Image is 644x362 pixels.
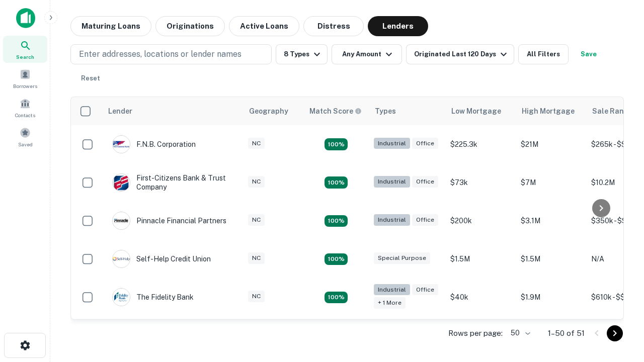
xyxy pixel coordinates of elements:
[594,282,644,330] iframe: Chat Widget
[374,284,410,296] div: Industrial
[412,214,438,226] div: Office
[369,97,445,125] th: Types
[15,111,35,119] span: Contacts
[113,250,130,267] img: picture
[607,325,623,341] button: Go to next page
[3,123,47,150] a: Saved
[374,252,430,264] div: Special Purpose
[74,68,107,88] button: Reset
[309,106,360,117] h6: Match Score
[112,135,196,153] div: F.n.b. Corporation
[516,240,586,278] td: $1.5M
[248,291,265,302] div: NC
[516,202,586,240] td: $3.1M
[332,44,402,64] button: Any Amount
[248,176,265,188] div: NC
[248,214,265,226] div: NC
[16,53,34,61] span: Search
[325,253,348,265] div: Matching Properties: 11, hasApolloMatch: undefined
[374,297,406,309] div: + 1 more
[113,289,130,306] img: picture
[248,252,265,264] div: NC
[451,105,501,117] div: Low Mortgage
[229,16,299,36] button: Active Loans
[414,48,510,60] div: Originated Last 120 Days
[445,240,516,278] td: $1.5M
[445,125,516,163] td: $225.3k
[79,48,242,60] p: Enter addresses, locations or lender names
[309,106,362,117] div: Capitalize uses an advanced AI algorithm to match your search with the best lender. The match sco...
[18,140,33,148] span: Saved
[112,173,233,192] div: First-citizens Bank & Trust Company
[448,327,503,339] p: Rows per page:
[507,326,532,340] div: 50
[113,174,130,191] img: picture
[445,163,516,202] td: $73k
[325,138,348,150] div: Matching Properties: 9, hasApolloMatch: undefined
[3,36,47,63] a: Search
[3,65,47,92] a: Borrowers
[303,97,369,125] th: Capitalize uses an advanced AI algorithm to match your search with the best lender. The match sco...
[3,94,47,121] a: Contacts
[516,316,586,354] td: $4M
[412,138,438,149] div: Office
[374,214,410,226] div: Industrial
[155,16,225,36] button: Originations
[516,278,586,316] td: $1.9M
[325,215,348,227] div: Matching Properties: 10, hasApolloMatch: undefined
[516,97,586,125] th: High Mortgage
[108,105,132,117] div: Lender
[249,105,288,117] div: Geography
[16,8,35,28] img: capitalize-icon.png
[248,138,265,149] div: NC
[374,176,410,188] div: Industrial
[112,288,194,306] div: The Fidelity Bank
[412,284,438,296] div: Office
[368,16,428,36] button: Lenders
[112,212,226,230] div: Pinnacle Financial Partners
[112,250,211,268] div: Self-help Credit Union
[243,97,303,125] th: Geography
[13,82,37,90] span: Borrowers
[70,44,272,64] button: Enter addresses, locations or lender names
[375,105,396,117] div: Types
[113,212,130,229] img: picture
[406,44,514,64] button: Originated Last 120 Days
[516,163,586,202] td: $7M
[276,44,328,64] button: 8 Types
[445,202,516,240] td: $200k
[548,327,585,339] p: 1–50 of 51
[522,105,575,117] div: High Mortgage
[374,138,410,149] div: Industrial
[325,292,348,304] div: Matching Properties: 11, hasApolloMatch: undefined
[113,136,130,153] img: picture
[518,44,569,64] button: All Filters
[445,97,516,125] th: Low Mortgage
[70,16,151,36] button: Maturing Loans
[573,44,605,64] button: Save your search to get updates of matches that match your search criteria.
[445,316,516,354] td: $82.5k
[102,97,243,125] th: Lender
[303,16,364,36] button: Distress
[325,176,348,189] div: Matching Properties: 7, hasApolloMatch: undefined
[445,278,516,316] td: $40k
[412,176,438,188] div: Office
[516,125,586,163] td: $21M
